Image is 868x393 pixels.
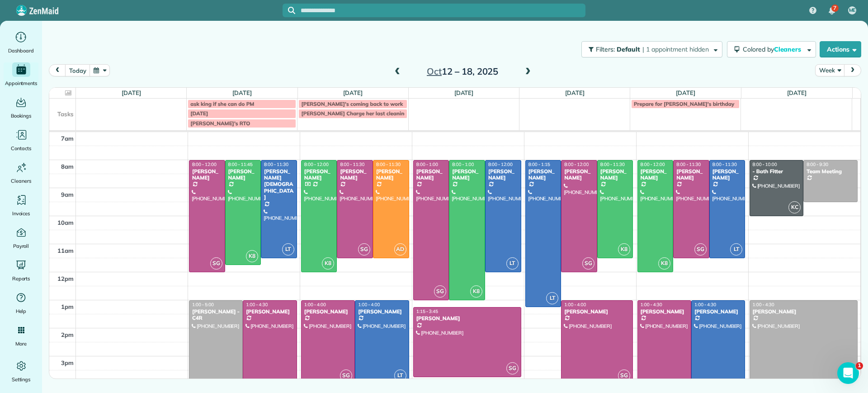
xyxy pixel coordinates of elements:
[416,161,438,167] span: 8:00 - 1:00
[506,362,519,374] span: SG
[304,302,326,308] span: 1:00 - 4:00
[640,308,689,315] div: [PERSON_NAME]
[676,89,695,96] a: [DATE]
[488,168,519,181] div: [PERSON_NAME]
[61,191,74,198] span: 9am
[61,135,74,142] span: 7am
[434,285,446,298] span: SG
[694,308,742,315] div: [PERSON_NAME]
[600,168,631,181] div: [PERSON_NAME]
[416,168,447,181] div: [PERSON_NAME]
[4,193,38,218] a: Invoices
[506,257,519,270] span: LT
[304,161,329,167] span: 8:00 - 12:00
[676,168,707,181] div: [PERSON_NAME]
[192,161,217,167] span: 8:00 - 12:00
[617,45,641,53] span: Default
[564,161,589,167] span: 8:00 - 12:00
[564,308,630,315] div: [PERSON_NAME]
[753,161,777,167] span: 8:00 - 10:00
[712,161,737,167] span: 8:00 - 11:30
[358,302,380,308] span: 1:00 - 4:00
[57,247,74,254] span: 11am
[844,64,861,76] button: next
[565,89,585,96] a: [DATE]
[245,308,294,315] div: [PERSON_NAME]
[190,120,250,127] span: [PERSON_NAME]'s RTO
[343,89,363,96] a: [DATE]
[581,41,722,57] button: Filters: Default | 1 appointment hidden
[833,5,836,12] span: 7
[322,257,334,270] span: K8
[13,241,29,251] span: Payroll
[340,369,352,382] span: SG
[11,176,31,185] span: Cleaners
[8,46,34,55] span: Dashboard
[61,359,74,366] span: 3pm
[304,168,335,181] div: [PERSON_NAME]
[49,64,66,76] button: prev
[4,128,38,153] a: Contacts
[454,89,474,96] a: [DATE]
[856,362,863,369] span: 1
[488,161,513,167] span: 8:00 - 12:00
[190,110,208,117] span: [DATE]
[807,161,828,167] span: 8:00 - 9:30
[470,285,482,298] span: K8
[634,100,734,107] span: Prepare for [PERSON_NAME]'s birthday
[618,369,630,382] span: SG
[806,168,855,175] div: Team Meeting
[192,168,222,181] div: [PERSON_NAME]
[416,308,438,314] span: 1:15 - 3:45
[820,41,861,57] button: Actions
[122,89,141,96] a: [DATE]
[694,302,716,308] span: 1:00 - 4:30
[16,307,27,316] span: Help
[4,62,38,88] a: Appointments
[676,161,701,167] span: 8:00 - 11:30
[210,257,222,270] span: SG
[788,201,801,213] span: KC
[192,302,214,308] span: 1:00 - 5:00
[61,303,74,310] span: 1pm
[743,45,804,53] span: Colored by
[5,79,38,88] span: Appointments
[564,168,594,181] div: [PERSON_NAME]
[641,302,662,308] span: 1:00 - 4:30
[577,41,722,57] a: Filters: Default | 1 appointment hidden
[358,243,370,256] span: SG
[528,168,559,181] div: [PERSON_NAME]
[753,302,774,308] span: 1:00 - 4:30
[4,95,38,120] a: Bookings
[618,243,630,256] span: K8
[61,163,74,170] span: 8am
[4,160,38,185] a: Cleaners
[57,219,74,226] span: 10am
[712,168,743,181] div: [PERSON_NAME]
[752,168,801,175] div: - Bath Fitter
[815,64,844,76] button: Week
[837,362,859,384] iframe: Intercom live chat
[642,45,709,53] span: | 1 appointment hidden
[228,168,259,181] div: [PERSON_NAME]
[246,250,258,262] span: K8
[15,339,27,348] span: More
[12,209,30,218] span: Invoices
[4,30,38,55] a: Dashboard
[727,41,816,57] button: Colored byCleaners
[4,225,38,251] a: Payroll
[427,66,442,77] span: Oct
[774,45,803,53] span: Cleaners
[57,275,74,282] span: 12pm
[849,7,856,14] span: ME
[694,243,707,256] span: SG
[246,302,268,308] span: 1:00 - 4:30
[340,168,370,181] div: [PERSON_NAME]
[528,161,550,167] span: 8:00 - 1:15
[12,274,30,283] span: Reports
[416,315,519,322] div: [PERSON_NAME]
[452,161,474,167] span: 8:00 - 1:00
[658,257,670,270] span: K8
[301,100,403,107] span: [PERSON_NAME]'s coming back to work
[61,331,74,338] span: 2pm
